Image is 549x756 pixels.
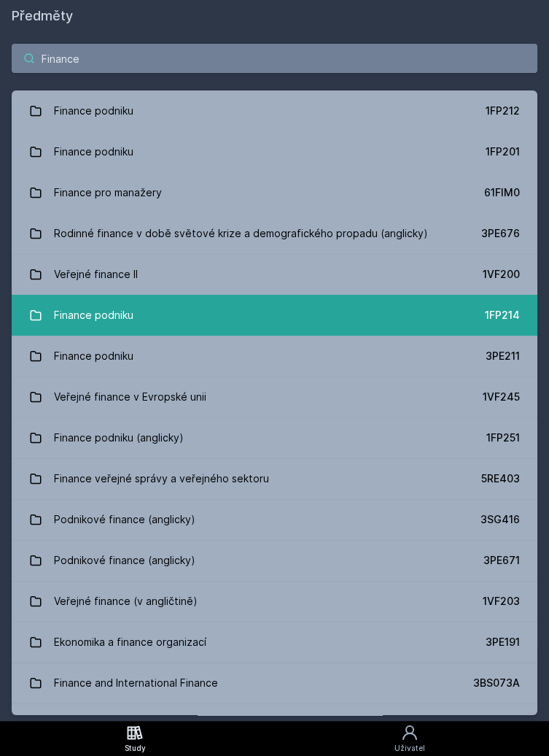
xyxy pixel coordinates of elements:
[12,172,537,213] a: Finance pro manažery 61FIM0
[54,301,133,330] div: Finance podniku
[54,587,198,616] div: Veřejné finance (v angličtině)
[485,308,520,323] div: 1FP214
[483,553,520,568] div: 3PE671
[54,260,138,289] div: Veřejné finance II
[54,546,195,575] div: Podnikové finance (anglicky)
[481,226,520,241] div: 3PE676
[486,144,520,159] div: 1FP201
[480,512,520,527] div: 3SG416
[486,635,520,649] div: 3PE191
[54,96,133,126] div: Finance podniku
[12,6,537,26] h1: Předměty
[12,254,537,295] a: Veřejné finance II 1VF200
[12,131,537,172] a: Finance podniku 1FP201
[54,137,133,166] div: Finance podniku
[486,349,520,363] div: 3PE211
[54,505,195,534] div: Podnikové finance (anglicky)
[12,703,537,744] a: Finance podniku 1VF706
[486,104,520,118] div: 1FP212
[473,676,520,690] div: 3BS073A
[12,458,537,499] a: Finance veřejné správy a veřejného sektoru 5RE403
[483,267,520,282] div: 1VF200
[54,709,133,738] div: Finance podniku
[394,743,425,754] div: Uživatel
[484,185,520,200] div: 61FIM0
[12,90,537,131] a: Finance podniku 1FP212
[270,721,549,756] a: Uživatel
[54,464,269,493] div: Finance veřejné správy a veřejného sektoru
[54,668,218,698] div: Finance and International Finance
[12,622,537,663] a: Ekonomika a finance organizací 3PE191
[481,471,520,486] div: 5RE403
[54,219,428,248] div: Rodinné finance v době světové krize a demografického propadu (anglicky)
[12,417,537,458] a: Finance podniku (anglicky) 1FP251
[483,594,520,609] div: 1VF203
[54,342,133,371] div: Finance podniku
[12,377,537,417] a: Veřejné finance v Evropské unii 1VF245
[12,581,537,622] a: Veřejné finance (v angličtině) 1VF203
[12,44,537,73] input: Název nebo ident předmětu…
[54,178,162,207] div: Finance pro manažery
[125,743,146,754] div: Study
[54,382,206,412] div: Veřejné finance v Evropské unii
[12,663,537,703] a: Finance and International Finance 3BS073A
[12,213,537,254] a: Rodinné finance v době světové krize a demografického propadu (anglicky) 3PE676
[12,540,537,581] a: Podnikové finance (anglicky) 3PE671
[483,390,520,404] div: 1VF245
[486,431,520,445] div: 1FP251
[12,499,537,540] a: Podnikové finance (anglicky) 3SG416
[54,423,184,452] div: Finance podniku (anglicky)
[12,295,537,336] a: Finance podniku 1FP214
[12,336,537,377] a: Finance podniku 3PE211
[54,628,206,657] div: Ekonomika a finance organizací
